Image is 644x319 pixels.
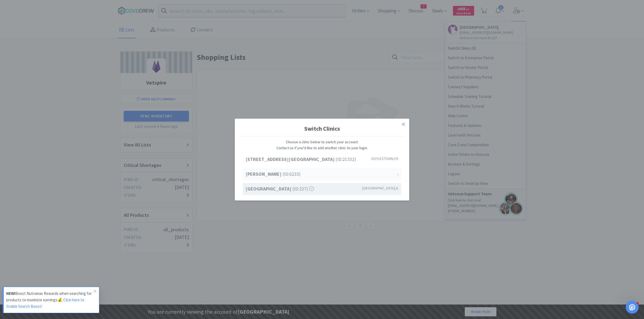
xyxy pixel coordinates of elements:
[397,171,398,177] span: ,
[371,156,398,162] span: DOYLESTOWN , PA
[246,156,356,164] span: (ID: 21552 )
[240,121,404,136] h1: Switch Clinics
[6,291,15,296] strong: NEW!
[626,301,639,314] iframe: Intercom live chat
[246,171,283,177] strong: [PERSON_NAME]
[6,290,94,310] p: Boost Nutramax Rewards when searching for products to maximize earnings💰.
[246,156,336,163] strong: [STREET_ADDRESS][GEOGRAPHIC_DATA]
[3,287,99,313] a: NEW!Boost Nutramax Rewards when searching for products to maximize earnings💰.Click here to Enable...
[362,185,398,191] span: [GEOGRAPHIC_DATA] , IL
[246,171,301,178] span: (ID: 6235 )
[243,139,401,151] p: Choose a clinic below to switch your account. Contact us if you'd like to add another clinic to y...
[246,185,314,193] span: (ID: 227 )
[246,186,292,192] strong: [GEOGRAPHIC_DATA]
